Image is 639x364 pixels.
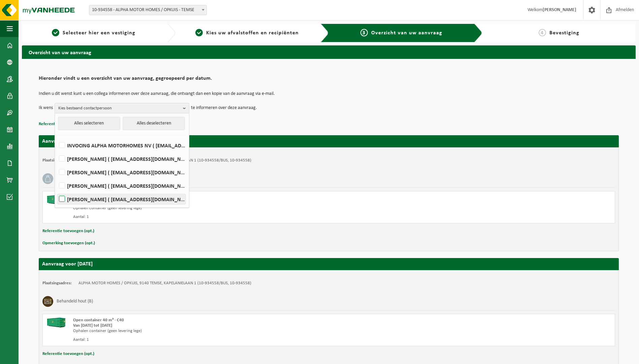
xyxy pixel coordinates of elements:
[42,139,93,144] strong: Aanvraag voor [DATE]
[52,29,59,36] span: 1
[58,154,186,164] label: [PERSON_NAME] ( [EMAIL_ADDRESS][DOMAIN_NAME] )
[58,194,186,204] label: [PERSON_NAME] ( [EMAIL_ADDRESS][DOMAIN_NAME] )
[179,29,316,37] a: 2Kies uw afvalstoffen en recipiënten
[89,5,207,15] span: 10-934558 - ALPHA MOTOR HOMES / OPKUIS - TEMSE
[78,281,251,286] td: ALPHA MOTOR HOMES / OPKUIS, 9140 TEMSE, KAPELANIELAAN 1 (10-934558/BUS, 10-934558)
[22,45,636,59] h2: Overzicht van uw aanvraag
[39,76,619,85] h2: Hieronder vindt u een overzicht van uw aanvraag, gegroepeerd per datum.
[73,337,356,342] div: Aantal: 1
[39,103,53,113] p: Ik wens
[58,140,186,150] label: INVOCING ALPHA MOTORHOMES NV ( [EMAIL_ADDRESS][DOMAIN_NAME] )
[25,29,162,37] a: 1Selecteer hier een vestiging
[58,167,186,177] label: [PERSON_NAME] ( [EMAIL_ADDRESS][DOMAIN_NAME] )
[42,350,94,358] button: Referentie toevoegen (opt.)
[73,318,124,322] span: Open container 40 m³ - C40
[206,30,299,36] span: Kies uw afvalstoffen en recipiënten
[73,323,112,328] strong: Van [DATE] tot [DATE]
[195,29,203,36] span: 2
[42,227,94,235] button: Referentie toevoegen (opt.)
[543,7,576,12] strong: [PERSON_NAME]
[191,103,257,113] p: te informeren over deze aanvraag.
[46,195,66,205] img: HK-XC-40-GN-00.png
[42,158,72,162] strong: Plaatsingsadres:
[42,281,72,285] strong: Plaatsingsadres:
[57,296,93,307] h3: Behandeld hout (B)
[89,5,206,15] span: 10-934558 - ALPHA MOTOR HOMES / OPKUIS - TEMSE
[63,30,135,36] span: Selecteer hier een vestiging
[371,30,442,36] span: Overzicht van uw aanvraag
[42,239,95,248] button: Opmerking toevoegen (opt.)
[360,29,368,36] span: 3
[42,261,93,267] strong: Aanvraag voor [DATE]
[55,103,189,113] button: Kies bestaand contactpersoon
[73,214,356,220] div: Aantal: 1
[73,328,356,334] div: Ophalen container (geen levering lege)
[549,30,579,36] span: Bevestiging
[58,181,186,191] label: [PERSON_NAME] ( [EMAIL_ADDRESS][DOMAIN_NAME] )
[539,29,546,36] span: 4
[46,318,66,328] img: HK-XC-40-GN-00.png
[123,117,185,130] button: Alles deselecteren
[39,120,91,129] button: Referentie toevoegen (opt.)
[73,206,356,211] div: Ophalen container (geen levering lege)
[39,92,619,96] p: Indien u dit wenst kunt u een collega informeren over deze aanvraag, die ontvangt dan een kopie v...
[58,103,180,113] span: Kies bestaand contactpersoon
[58,117,120,130] button: Alles selecteren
